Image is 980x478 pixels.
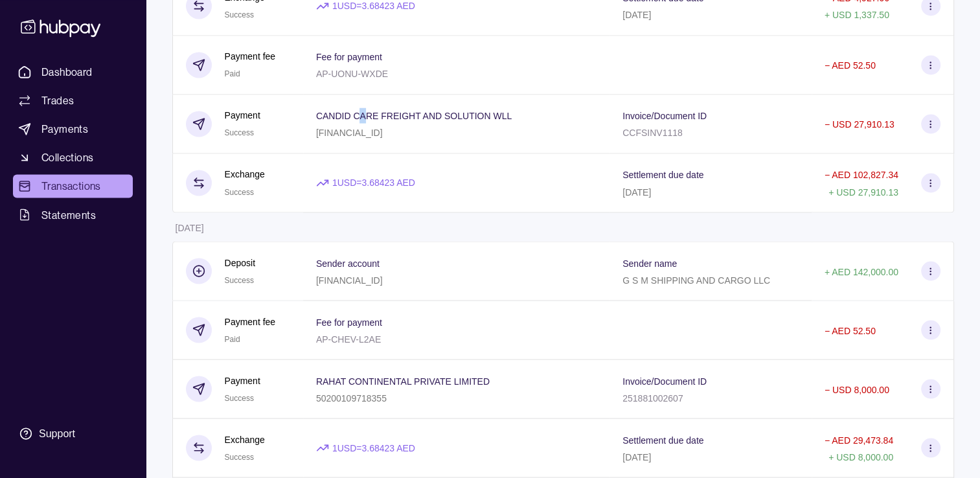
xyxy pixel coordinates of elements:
[225,373,260,387] p: Payment
[13,203,133,226] a: Statements
[225,314,276,328] p: Payment fee
[176,222,204,233] p: [DATE]
[622,170,703,180] p: Settlement due date
[225,452,254,461] span: Success
[13,117,133,141] a: Payments
[825,384,889,394] p: − USD 8,000.00
[622,393,683,403] p: 251881002607
[316,393,387,403] p: 50200109718355
[332,440,415,455] p: 1 USD = 3.68423 AED
[622,275,770,285] p: G S M SHIPPING AND CARGO LLC
[316,275,383,285] p: [FINANCIAL_ID]
[316,258,380,268] p: Sender account
[225,187,254,196] span: Success
[225,275,254,284] span: Success
[825,60,876,71] p: − AED 52.50
[825,170,898,180] p: − AED 102,827.34
[41,121,88,137] span: Payments
[225,128,254,137] span: Success
[622,376,707,386] p: Invoice/Document ID
[828,451,893,462] p: + USD 8,000.00
[825,119,895,130] p: − USD 27,910.13
[316,334,381,344] p: AP-CHEV-L2AE
[225,10,254,19] span: Success
[13,420,133,447] a: Support
[332,176,415,190] p: 1 USD = 3.68423 AED
[225,393,254,402] span: Success
[225,255,255,269] p: Deposit
[41,93,74,108] span: Trades
[225,334,240,343] span: Paid
[13,89,133,112] a: Trades
[41,178,101,194] span: Transactions
[825,266,898,277] p: + AED 142,000.00
[622,111,707,121] p: Invoice/Document ID
[225,167,265,181] p: Exchange
[41,207,96,222] span: Statements
[622,258,677,268] p: Sender name
[225,69,240,78] span: Paid
[622,10,651,20] p: [DATE]
[225,432,265,446] p: Exchange
[39,426,75,440] div: Support
[41,64,93,80] span: Dashboard
[622,187,651,197] p: [DATE]
[225,108,260,122] p: Payment
[41,150,93,165] span: Collections
[825,435,893,445] p: − AED 29,473.84
[316,69,388,79] p: AP-UONU-WXDE
[825,10,889,20] p: + USD 1,337.50
[225,49,276,63] p: Payment fee
[622,435,703,445] p: Settlement due date
[316,52,382,62] p: Fee for payment
[622,128,683,138] p: CCFSINV1118
[828,187,898,197] p: + USD 27,910.13
[13,174,133,198] a: Transactions
[13,60,133,84] a: Dashboard
[316,317,382,327] p: Fee for payment
[622,451,651,462] p: [DATE]
[316,128,383,138] p: [FINANCIAL_ID]
[316,111,512,121] p: CANDID CARE FREIGHT AND SOLUTION WLL
[13,146,133,169] a: Collections
[316,376,490,386] p: RAHAT CONTINENTAL PRIVATE LIMITED
[825,325,876,336] p: − AED 52.50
